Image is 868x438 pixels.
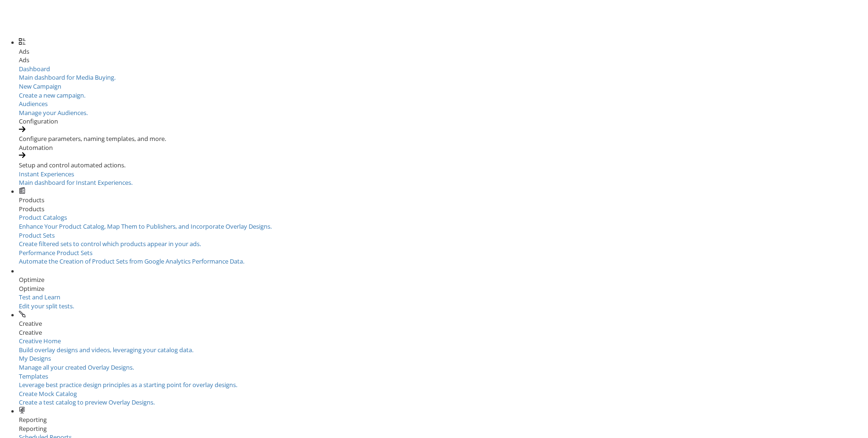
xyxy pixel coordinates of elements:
[19,47,29,56] span: Ads
[19,354,868,372] a: My DesignsManage all your created Overlay Designs.
[19,319,42,328] span: Creative
[19,398,868,407] div: Create a test catalog to preview Overlay Designs.
[19,293,137,302] div: Test and Learn
[19,56,868,65] div: Ads
[19,178,868,187] div: Main dashboard for Instant Experiences.
[19,389,868,398] div: Create Mock Catalog
[19,222,868,231] div: Enhance Your Product Catalog, Map Them to Publishers, and Incorporate Overlay Designs.
[19,372,868,389] a: TemplatesLeverage best practice design principles as a starting point for overlay designs.
[19,257,868,266] div: Automate the Creation of Product Sets from Google Analytics Performance Data.
[19,205,868,214] div: Products
[19,231,868,248] a: Product SetsCreate filtered sets to control which products appear in your ads.
[19,99,868,108] div: Audiences
[19,248,868,257] div: Performance Product Sets
[19,380,868,389] div: Leverage best practice design principles as a starting point for overlay designs.
[19,82,868,91] div: New Campaign
[19,248,868,266] a: Performance Product SetsAutomate the Creation of Product Sets from Google Analytics Performance D...
[19,161,868,170] div: Setup and control automated actions.
[19,372,868,381] div: Templates
[19,337,868,354] a: Creative HomeBuild overlay designs and videos, leveraging your catalog data.
[19,284,868,293] div: Optimize
[19,170,868,179] div: Instant Experiences
[19,82,868,99] a: New CampaignCreate a new campaign.
[19,91,868,100] div: Create a new campaign.
[19,424,868,433] div: Reporting
[19,99,868,117] a: AudiencesManage your Audiences.
[19,363,868,372] div: Manage all your created Overlay Designs.
[19,65,868,74] div: Dashboard
[19,117,868,126] div: Configuration
[19,213,868,231] a: Product CatalogsEnhance Your Product Catalog, Map Them to Publishers, and Incorporate Overlay Des...
[19,389,868,407] a: Create Mock CatalogCreate a test catalog to preview Overlay Designs.
[19,231,868,240] div: Product Sets
[19,196,44,204] span: Products
[19,302,137,311] div: Edit your split tests.
[19,108,868,117] div: Manage your Audiences.
[19,293,137,310] a: Test and LearnEdit your split tests.
[19,328,868,337] div: Creative
[19,346,868,355] div: Build overlay designs and videos, leveraging your catalog data.
[19,337,868,346] div: Creative Home
[19,415,47,424] span: Reporting
[19,213,868,222] div: Product Catalogs
[19,73,868,82] div: Main dashboard for Media Buying.
[19,134,868,143] div: Configure parameters, naming templates, and more.
[19,143,868,152] div: Automation
[19,275,44,284] span: Optimize
[19,354,868,363] div: My Designs
[19,240,868,248] div: Create filtered sets to control which products appear in your ads.
[19,170,868,187] a: Instant ExperiencesMain dashboard for Instant Experiences.
[19,65,868,82] a: DashboardMain dashboard for Media Buying.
